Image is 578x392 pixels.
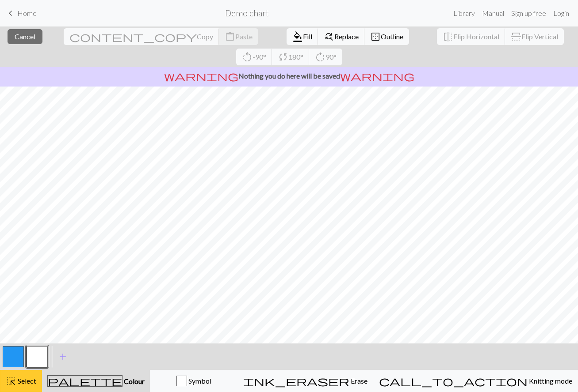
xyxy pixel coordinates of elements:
span: Flip Horizontal [453,32,499,41]
span: flip [510,31,522,42]
button: Flip Horizontal [437,28,505,45]
button: -90° [236,49,272,65]
span: call_to_action [379,375,528,387]
button: Symbol [150,370,237,392]
button: Copy [64,28,219,45]
button: Fill [287,28,318,45]
span: warning [164,70,238,82]
span: Flip Vertical [521,32,558,41]
span: Outline [381,32,403,41]
span: Fill [303,32,312,41]
span: Symbol [187,377,211,385]
span: Select [16,377,36,385]
span: keyboard_arrow_left [5,7,16,19]
a: Sign up free [508,4,550,22]
span: ink_eraser [243,375,349,387]
a: Library [450,4,478,22]
span: Copy [197,32,213,41]
span: -90° [253,53,266,61]
span: Erase [349,377,367,385]
p: Nothing you do here will be saved [4,71,574,81]
span: 90° [325,53,337,61]
span: highlight_alt [6,375,16,387]
a: Manual [478,4,508,22]
button: Outline [364,28,409,45]
button: Replace [318,28,365,45]
span: rotate_left [242,51,253,63]
span: Colour [122,377,145,385]
span: border_outer [370,30,381,43]
span: Replace [334,32,359,41]
button: 90° [309,49,342,65]
a: Login [550,4,573,22]
span: find_replace [324,30,334,43]
span: 180° [288,53,303,61]
span: Knitting mode [528,377,572,385]
button: Knitting mode [373,370,578,392]
span: warning [340,70,414,82]
span: flip [443,30,453,43]
h2: Demo chart [225,8,269,18]
button: Colour [42,370,150,392]
button: Flip Vertical [505,28,564,45]
span: sync [278,51,288,63]
button: 180° [272,49,310,65]
span: rotate_right [315,51,325,63]
button: Cancel [8,29,42,44]
a: Home [5,6,37,21]
span: Home [17,9,37,17]
span: content_copy [69,30,197,43]
span: format_color_fill [292,30,303,43]
span: Cancel [15,32,35,41]
span: add [57,351,68,363]
button: Erase [237,370,373,392]
span: palette [48,375,122,387]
